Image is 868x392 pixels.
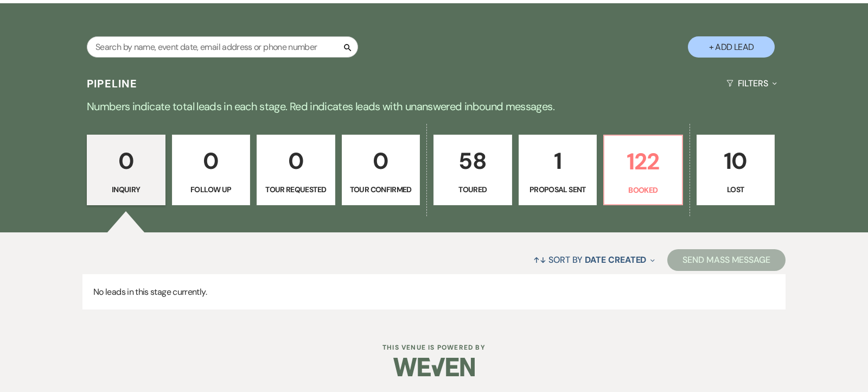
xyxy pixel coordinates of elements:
[172,135,251,205] a: 0Follow Up
[722,69,781,98] button: Filters
[94,143,158,179] p: 0
[533,254,546,265] span: ↑↓
[43,98,825,115] p: Numbers indicate total leads in each stage. Red indicates leads with unanswered inbound messages.
[257,135,335,205] a: 0Tour Requested
[704,184,768,195] p: Lost
[349,184,413,195] p: Tour Confirmed
[87,135,165,205] a: 0Inquiry
[349,143,413,179] p: 0
[342,135,420,205] a: 0Tour Confirmed
[264,184,328,195] p: Tour Requested
[82,274,786,310] p: No leads in this stage currently.
[87,36,358,58] input: Search by name, event date, email address or phone number
[667,249,786,271] button: Send Mass Message
[704,143,768,179] p: 10
[529,245,659,274] button: Sort By Date Created
[433,135,512,205] a: 58Toured
[264,143,328,179] p: 0
[519,135,597,205] a: 1Proposal Sent
[697,135,775,205] a: 10Lost
[441,184,505,195] p: Toured
[611,184,675,196] p: Booked
[526,143,590,179] p: 1
[603,135,683,205] a: 122Booked
[688,36,775,58] button: + Add Lead
[179,184,244,195] p: Follow Up
[585,254,646,265] span: Date Created
[526,184,590,195] p: Proposal Sent
[393,348,475,386] img: Weven Logo
[611,143,675,180] p: 122
[87,76,138,91] h3: Pipeline
[94,184,158,195] p: Inquiry
[441,143,505,179] p: 58
[179,143,244,179] p: 0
